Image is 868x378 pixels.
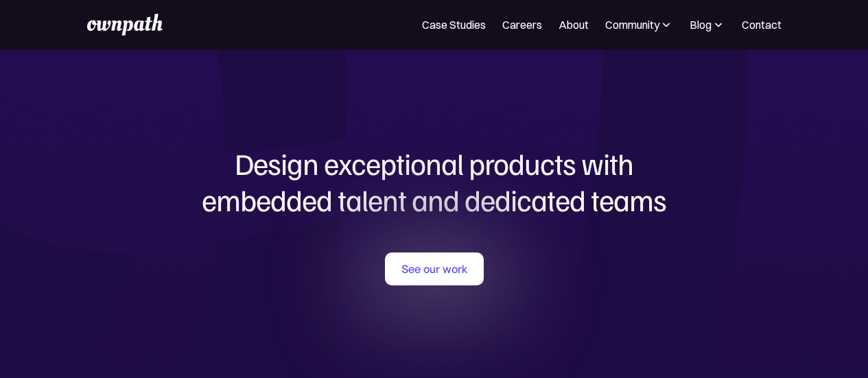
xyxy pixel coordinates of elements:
h1: Design exceptional products with embedded talent and dedicated teams [105,145,764,218]
div: Blog [690,16,712,33]
a: Contact [742,16,782,33]
a: Careers [502,16,542,33]
a: Case Studies [422,16,486,33]
div: Community [605,16,659,33]
div: Community [605,16,673,33]
a: About [559,16,589,33]
a: See our work [385,252,484,285]
div: Blog [690,16,725,33]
